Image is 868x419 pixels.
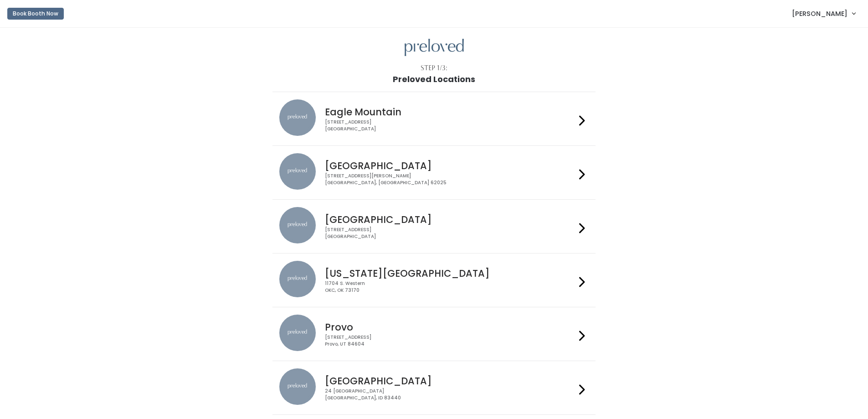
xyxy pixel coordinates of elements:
img: preloved location [279,315,316,351]
a: preloved location [US_STATE][GEOGRAPHIC_DATA] 11704 S. WesternOKC, OK 73170 [279,261,589,300]
a: [PERSON_NAME] [783,4,864,23]
div: [STREET_ADDRESS] [GEOGRAPHIC_DATA] [325,119,575,132]
div: [STREET_ADDRESS] Provo, UT 84604 [325,334,575,347]
img: preloved location [279,368,316,405]
h4: Provo [325,322,575,332]
a: preloved location Provo [STREET_ADDRESS]Provo, UT 84604 [279,315,589,353]
img: preloved location [279,207,316,243]
h4: [GEOGRAPHIC_DATA] [325,214,575,225]
div: 24 [GEOGRAPHIC_DATA] [GEOGRAPHIC_DATA], ID 83440 [325,388,575,401]
img: preloved location [279,99,316,136]
h4: Eagle Mountain [325,107,575,117]
img: preloved location [279,153,316,190]
a: preloved location [GEOGRAPHIC_DATA] 24 [GEOGRAPHIC_DATA][GEOGRAPHIC_DATA], ID 83440 [279,368,589,407]
span: [PERSON_NAME] [792,9,847,19]
h4: [GEOGRAPHIC_DATA] [325,376,575,386]
a: preloved location [GEOGRAPHIC_DATA] [STREET_ADDRESS][GEOGRAPHIC_DATA] [279,207,589,246]
img: preloved logo [405,39,464,57]
div: [STREET_ADDRESS] [GEOGRAPHIC_DATA] [325,227,575,240]
h4: [US_STATE][GEOGRAPHIC_DATA] [325,268,575,279]
a: Book Booth Now [7,4,64,24]
h4: [GEOGRAPHIC_DATA] [325,160,575,171]
img: preloved location [279,261,316,297]
h1: Preloved Locations [393,75,475,84]
div: Step 1/3: [421,63,447,73]
button: Book Booth Now [7,8,64,20]
div: [STREET_ADDRESS][PERSON_NAME] [GEOGRAPHIC_DATA], [GEOGRAPHIC_DATA] 62025 [325,173,575,186]
div: 11704 S. Western OKC, OK 73170 [325,280,575,294]
a: preloved location Eagle Mountain [STREET_ADDRESS][GEOGRAPHIC_DATA] [279,99,589,138]
a: preloved location [GEOGRAPHIC_DATA] [STREET_ADDRESS][PERSON_NAME][GEOGRAPHIC_DATA], [GEOGRAPHIC_D... [279,153,589,192]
